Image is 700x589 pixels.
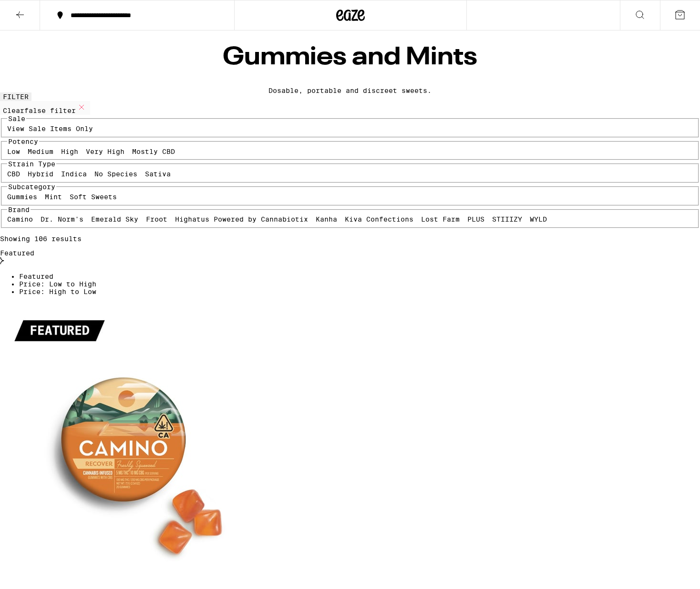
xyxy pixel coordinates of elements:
[132,148,175,155] label: Mostly CBD
[41,215,83,223] label: Dr. Norm's
[175,215,308,223] label: Highatus Powered by Cannabiotix
[7,193,37,201] label: Gummies
[94,170,137,178] label: No Species
[19,288,96,295] span: Price: High to Low
[7,125,93,132] label: View Sale Items Only
[7,183,56,191] legend: Subcategory
[530,215,547,223] label: WYLD
[7,160,56,168] legend: Strain Type
[70,193,117,201] label: Soft Sweets
[145,170,171,178] label: Sativa
[19,280,96,288] span: Price: Low to High
[28,170,53,178] label: Hybrid
[28,148,53,155] label: Medium
[492,215,522,223] label: STIIIZY
[86,148,124,155] label: Very High
[19,273,53,280] span: Featured
[61,148,78,155] label: High
[146,215,167,223] label: Froot
[316,215,337,223] label: Kanha
[91,215,138,223] label: Emerald Sky
[7,170,20,178] label: CBD
[7,115,26,122] legend: Sale
[421,215,460,223] label: Lost Farm
[7,138,39,145] legend: Potency
[467,215,484,223] label: PLUS
[345,215,413,223] label: Kiva Confections
[61,170,87,178] label: Indica
[7,148,20,155] label: Low
[7,206,31,213] legend: Brand
[268,87,432,94] div: Dosable, portable and discreet sweets.
[7,215,33,223] label: Camino
[223,45,477,70] h1: Gummies and Mints
[45,193,62,201] label: Mint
